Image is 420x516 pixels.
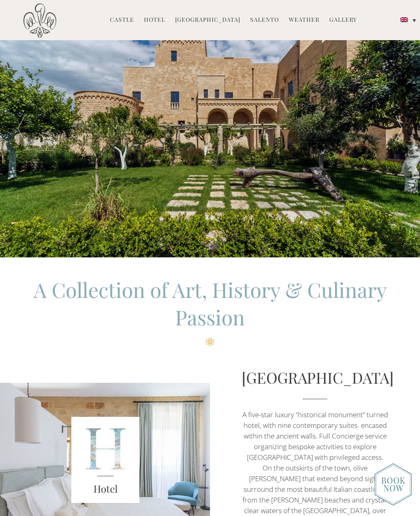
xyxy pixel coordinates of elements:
[400,17,408,22] img: English
[23,3,56,38] img: Castello di Ugento
[175,16,240,25] a: [GEOGRAPHIC_DATA]
[329,16,357,25] a: Gallery
[110,16,134,25] a: Castle
[289,16,320,25] a: Weather
[250,16,279,25] a: Salento
[144,16,165,25] a: Hotel
[34,276,387,331] span: A Collection of Art, History & Culinary Passion
[71,417,139,503] img: Unknown-5.jpeg
[374,463,412,506] img: new-booknow.png
[242,367,394,387] a: [GEOGRAPHIC_DATA]
[71,482,139,496] h3: Hotel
